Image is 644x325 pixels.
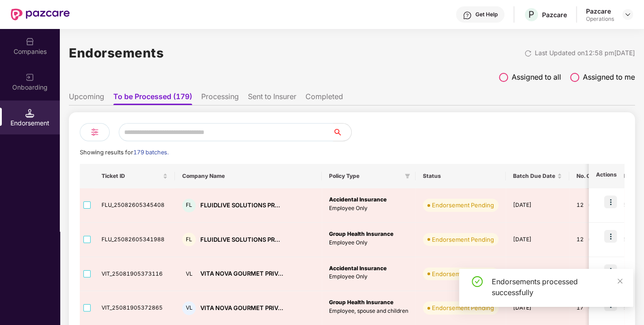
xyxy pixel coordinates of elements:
div: Last Updated on 12:58 pm[DATE] [535,48,635,58]
span: filter [405,173,410,179]
div: Endorsement Pending [432,235,494,244]
img: icon [604,230,617,243]
img: svg+xml;base64,PHN2ZyBpZD0iSGVscC0zMngzMiIgeG1sbnM9Imh0dHA6Ly93d3cudzMub3JnLzIwMDAvc3ZnIiB3aWR0aD... [463,11,472,20]
p: Employee Only [329,239,408,247]
span: Assigned to me [583,72,635,83]
div: Endorsement Pending [432,269,494,278]
li: Processing [201,92,239,105]
span: filter [403,171,412,182]
img: svg+xml;base64,PHN2ZyB3aWR0aD0iMTQuNSIgaGVpZ2h0PSIxNC41IiB2aWV3Qm94PSIwIDAgMTYgMTYiIGZpbGw9Im5vbm... [25,109,34,118]
img: svg+xml;base64,PHN2ZyBpZD0iRHJvcGRvd24tMzJ4MzIiIHhtbG5zPSJodHRwOi8vd3d3LnczLm9yZy8yMDAwL3N2ZyIgd2... [624,11,631,18]
td: [DATE] [506,223,569,257]
b: Group Health Insurance [329,299,393,306]
b: Group Health Insurance [329,230,393,237]
li: Upcoming [69,92,104,105]
div: FLUIDLIVE SOLUTIONS PR... [200,235,280,244]
div: Pazcare [542,10,567,19]
img: svg+xml;base64,PHN2ZyB3aWR0aD0iMjAiIGhlaWdodD0iMjAiIHZpZXdCb3g9IjAgMCAyMCAyMCIgZmlsbD0ibm9uZSIgeG... [25,73,34,82]
span: Showing results for [80,149,169,156]
li: Completed [305,92,343,105]
div: Endorsement Pending [432,201,494,210]
span: close [617,278,623,284]
span: Batch Due Date [513,172,555,180]
div: VL [182,267,196,281]
div: Get Help [475,11,498,18]
li: Sent to Insurer [248,92,296,105]
th: Company Name [175,164,322,188]
span: Ticket ID [102,172,161,180]
span: P [528,9,534,20]
b: Accidental Insurance [329,265,387,272]
div: Endorsement Pending [432,303,494,312]
td: FLU_25082605345408 [94,188,175,223]
th: No. Of Lives [569,164,615,188]
span: 179 batches. [133,149,169,156]
span: Policy Type [329,172,401,180]
th: Status [416,164,506,188]
h1: Endorsements [69,43,164,63]
img: New Pazcare Logo [11,9,70,20]
span: search [333,129,351,136]
span: Assigned to all [512,72,561,83]
button: search [333,123,352,141]
div: VITA NOVA GOURMET PRIV... [200,304,283,312]
td: [DATE] [506,257,569,292]
img: svg+xml;base64,PHN2ZyB4bWxucz0iaHR0cDovL3d3dy53My5vcmcvMjAwMC9zdmciIHdpZHRoPSIyNCIgaGVpZ2h0PSIyNC... [89,127,100,138]
th: Actions [589,164,624,188]
img: svg+xml;base64,PHN2ZyBpZD0iUmVsb2FkLTMyeDMyIiB4bWxucz0iaHR0cDovL3d3dy53My5vcmcvMjAwMC9zdmciIHdpZH... [524,50,532,57]
div: Operations [586,15,614,23]
p: Employee, spouse and children [329,307,408,315]
img: svg+xml;base64,PHN2ZyBpZD0iRG93bmxvYWQtMjR4MjQiIHhtbG5zPSJodHRwOi8vd3d3LnczLm9yZy8yMDAwL3N2ZyIgd2... [588,235,595,242]
div: Endorsements processed successfully [492,276,622,298]
span: check-circle [472,276,483,287]
td: FLU_25082605341988 [94,223,175,257]
img: icon [604,196,617,208]
div: FLUIDLIVE SOLUTIONS PR... [200,201,280,210]
td: VIT_25081905373116 [94,257,175,292]
div: VITA NOVA GOURMET PRIV... [200,269,283,278]
img: svg+xml;base64,PHN2ZyBpZD0iRG93bmxvYWQtMjR4MjQiIHhtbG5zPSJodHRwOi8vd3d3LnczLm9yZy8yMDAwL3N2ZyIgd2... [588,201,595,208]
th: Ticket ID [94,164,175,188]
img: svg+xml;base64,PHN2ZyBpZD0iQ29tcGFuaWVzIiB4bWxucz0iaHR0cDovL3d3dy53My5vcmcvMjAwMC9zdmciIHdpZHRoPS... [25,37,34,46]
div: FL [182,199,196,212]
b: Accidental Insurance [329,196,387,203]
li: To be Processed (179) [113,92,192,105]
div: FL [182,233,196,246]
div: 12 [576,235,608,244]
td: [DATE] [506,188,569,223]
img: icon [604,264,617,277]
div: 12 [576,201,608,210]
p: Employee Only [329,272,408,281]
div: Pazcare [586,7,614,15]
p: Employee Only [329,204,408,213]
th: Batch Due Date [506,164,569,188]
div: VL [182,301,196,315]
